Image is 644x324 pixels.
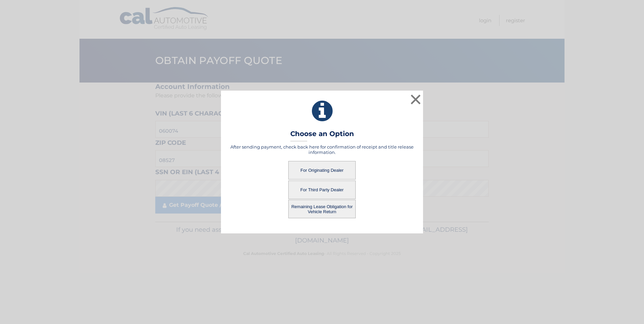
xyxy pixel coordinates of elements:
[290,130,354,141] h3: Choose an Option
[288,200,356,218] button: Remaining Lease Obligation for Vehicle Return
[229,144,415,155] h5: After sending payment, check back here for confirmation of receipt and title release information.
[288,161,356,180] button: For Originating Dealer
[288,181,356,199] button: For Third Party Dealer
[409,93,422,106] button: ×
